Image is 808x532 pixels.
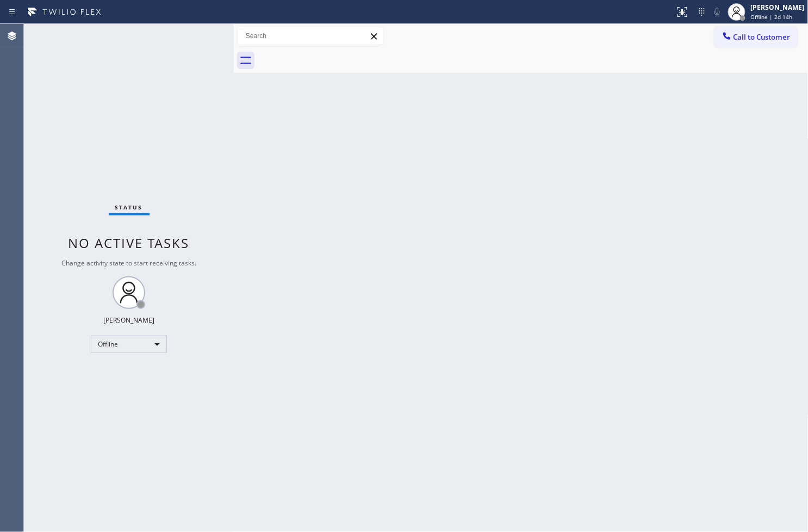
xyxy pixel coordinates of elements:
input: Search [238,27,383,45]
button: Mute [710,4,725,20]
div: [PERSON_NAME] [103,316,154,325]
div: [PERSON_NAME] [751,3,805,12]
button: Call to Customer [714,27,798,47]
span: Status [115,203,143,211]
span: Offline | 2d 14h [751,13,793,21]
span: Call to Customer [734,32,791,42]
span: Change activity state to start receiving tasks. [61,258,196,268]
div: Offline [91,336,167,353]
span: No active tasks [69,234,190,252]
